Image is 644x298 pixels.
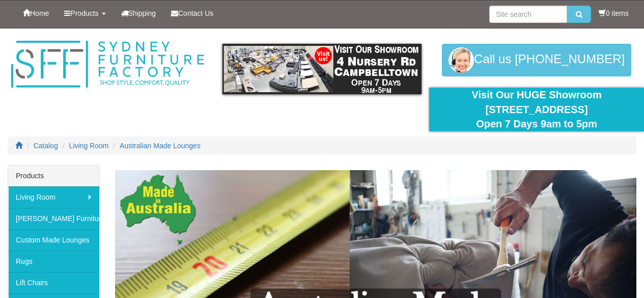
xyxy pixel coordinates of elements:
[8,251,99,272] a: Rugs
[128,9,156,17] span: Shipping
[120,142,201,150] a: Australian Made Lounges
[178,9,213,17] span: Contact Us
[222,44,422,94] img: showroom.gif
[70,9,98,17] span: Products
[57,1,113,26] a: Products
[599,8,629,18] li: 0 items
[8,166,99,186] div: Products
[437,88,636,131] div: Visit Our HUGE Showroom [STREET_ADDRESS] Open 7 Days 9am to 5pm
[15,1,57,26] a: Home
[8,39,207,90] img: Sydney Furniture Factory
[34,142,58,150] a: Catalog
[8,186,99,208] a: Living Room
[8,208,99,229] a: [PERSON_NAME] Furniture
[8,272,99,293] a: Lift Chairs
[114,1,164,26] a: Shipping
[163,1,221,26] a: Contact Us
[69,142,109,150] a: Living Room
[30,9,49,17] span: Home
[8,229,99,251] a: Custom Made Lounges
[489,6,567,23] input: Site search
